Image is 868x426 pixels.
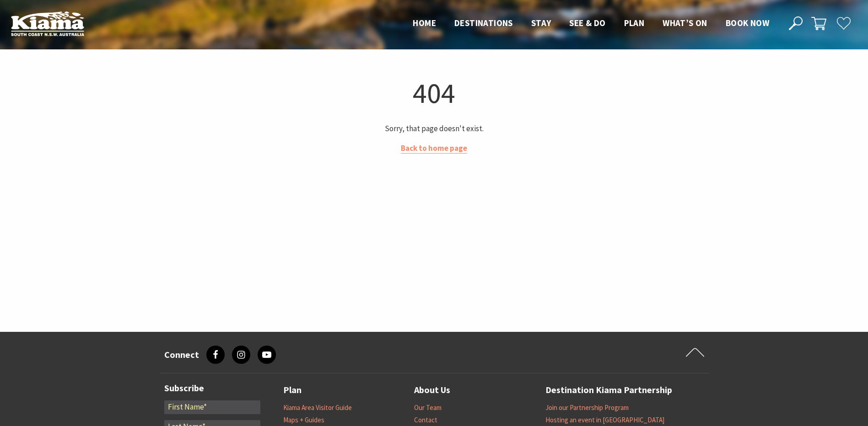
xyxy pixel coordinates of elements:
[283,383,302,398] a: Plan
[531,17,551,28] span: Stay
[283,403,352,412] a: Kiama Area Visitor Guide
[404,16,778,31] nav: Main Menu
[163,75,705,112] h1: 404
[163,122,705,135] p: Sorry, that page doesn't exist.
[663,17,707,28] span: What’s On
[545,415,664,425] a: Hosting an event in [GEOGRAPHIC_DATA]
[624,17,645,28] span: Plan
[454,17,513,28] span: Destinations
[401,143,467,154] a: Back to home page
[545,403,629,412] a: Join our Partnership Program
[414,383,450,398] a: About Us
[414,403,442,412] a: Our Team
[164,400,260,414] input: First Name*
[413,17,436,28] span: Home
[414,415,437,425] a: Contact
[569,17,605,28] span: See & Do
[164,349,199,360] h3: Connect
[164,383,260,394] h3: Subscribe
[283,415,324,425] a: Maps + Guides
[545,383,672,398] a: Destination Kiama Partnership
[726,17,769,28] span: Book now
[11,11,84,36] img: Kiama Logo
